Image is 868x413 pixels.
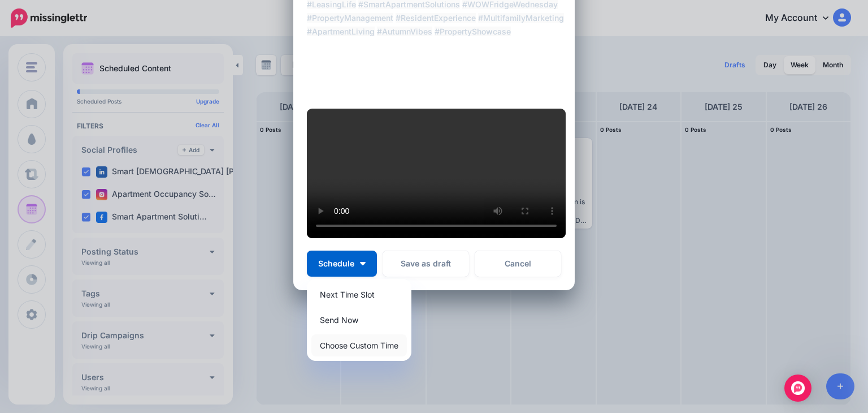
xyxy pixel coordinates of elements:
[311,309,407,331] a: Send Now
[311,334,407,356] a: Choose Custom Time
[360,262,366,265] img: arrow-down-white.png
[784,375,811,402] div: Open Intercom Messenger
[307,279,411,361] div: Schedule
[311,283,407,306] a: Next Time Slot
[307,251,377,277] button: Schedule
[318,260,354,268] span: Schedule
[383,251,469,277] button: Save as draft
[475,251,561,277] a: Cancel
